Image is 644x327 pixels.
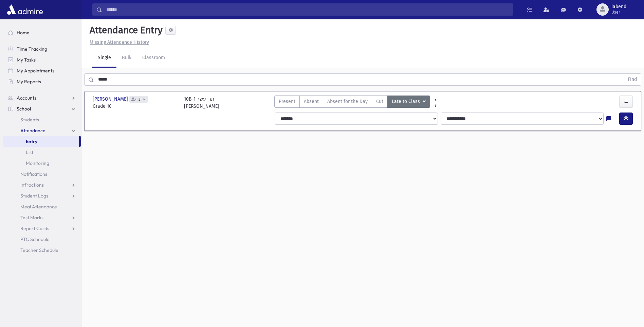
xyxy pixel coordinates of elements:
[26,138,37,144] span: Entry
[3,147,81,158] a: List
[87,39,149,45] a: Missing Attendance History
[387,96,430,108] button: Late to Class
[20,182,44,188] span: Infractions
[20,171,47,177] span: Notifications
[20,117,39,123] span: Students
[3,245,81,256] a: Teacher Schedule
[17,79,41,85] span: My Reports
[3,212,81,223] a: Test Marks
[3,44,81,54] a: Time Tracking
[137,97,142,102] span: 3
[3,169,81,179] a: Notifications
[20,247,58,253] span: Teacher Schedule
[17,95,36,101] span: Accounts
[17,57,36,63] span: My Tasks
[3,234,81,245] a: PTC Schedule
[90,39,149,45] u: Missing Attendance History
[279,98,295,105] span: Present
[611,4,626,10] span: labend
[3,125,81,136] a: Attendance
[93,103,177,110] span: Grade 10
[102,3,513,16] input: Search
[3,54,81,65] a: My Tasks
[624,74,641,85] button: Find
[93,96,129,103] span: [PERSON_NAME]
[92,49,116,68] a: Single
[20,193,48,199] span: Student Logs
[611,10,626,15] span: User
[137,49,170,68] a: Classroom
[3,27,81,38] a: Home
[26,149,33,155] span: List
[20,225,49,231] span: Report Cards
[17,106,31,112] span: School
[20,204,57,210] span: Meal Attendance
[3,158,81,169] a: Monitoring
[3,136,79,147] a: Entry
[274,96,430,110] div: AttTypes
[3,201,81,212] a: Meal Attendance
[3,179,81,190] a: Infractions
[5,3,44,16] img: AdmirePro
[3,223,81,234] a: Report Cards
[17,46,47,52] span: Time Tracking
[3,65,81,76] a: My Appointments
[17,68,54,74] span: My Appointments
[184,96,219,110] div: 10B-1 תרי עשר [PERSON_NAME]
[327,98,368,105] span: Absent for the Day
[116,49,137,68] a: Bulk
[3,76,81,87] a: My Reports
[20,236,50,242] span: PTC Schedule
[26,160,49,166] span: Monitoring
[392,98,421,105] span: Late to Class
[87,24,163,36] h5: Attendance Entry
[3,92,81,103] a: Accounts
[20,214,43,221] span: Test Marks
[3,190,81,201] a: Student Logs
[20,127,45,134] span: Attendance
[376,98,383,105] span: Cut
[304,98,319,105] span: Absent
[17,30,30,36] span: Home
[3,103,81,114] a: School
[3,114,81,125] a: Students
